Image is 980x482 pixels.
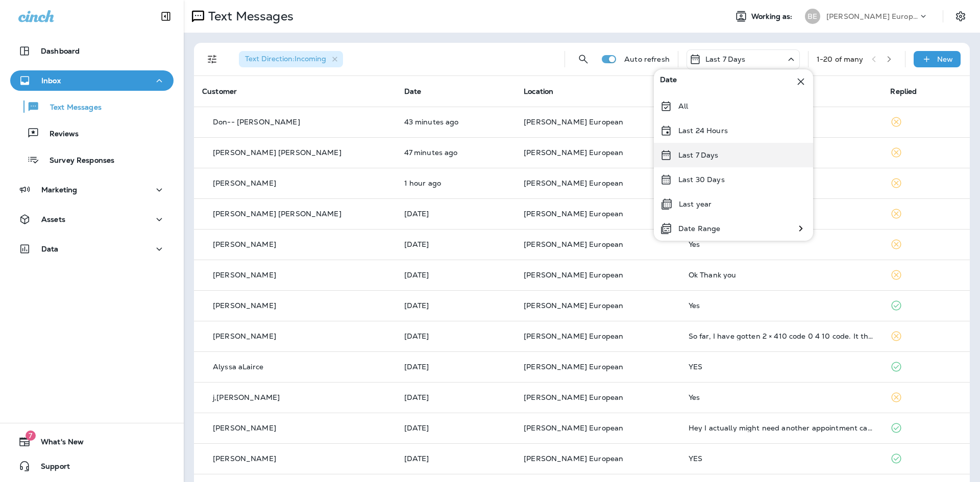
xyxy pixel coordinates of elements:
span: 7 [26,430,36,441]
p: Marketing [41,186,77,194]
span: Text Direction : Incoming [245,54,326,63]
span: Date [660,75,677,88]
span: Support [31,462,70,474]
p: j,[PERSON_NAME] [213,393,280,401]
p: Oct 8, 2025 11:17 AM [404,148,508,157]
button: Inbox [10,70,174,91]
p: [PERSON_NAME] [213,240,276,248]
p: All [678,102,688,110]
span: [PERSON_NAME] European [524,117,623,126]
div: So far, I have gotten 2 × 410 code 0 4 10 code. It that wasn't there before, so let's wait and see. [689,332,874,340]
p: Oct 2, 2025 11:21 AM [404,393,508,401]
div: Hey I actually might need another appointment can I call you and schedule when I'm ready? [689,424,874,432]
p: Text Messages [204,9,293,24]
span: What's New [31,438,84,450]
span: [PERSON_NAME] European [524,393,623,402]
div: BE [805,9,820,24]
span: Customer [202,87,237,96]
p: [PERSON_NAME] [213,424,276,432]
div: YES [689,454,874,463]
span: Location [524,87,553,96]
p: Oct 3, 2025 05:20 PM [404,332,508,340]
span: [PERSON_NAME] European [524,454,623,463]
div: Yes [689,393,874,401]
p: Oct 8, 2025 11:21 AM [404,118,508,126]
p: Oct 2, 2025 05:08 PM [404,363,508,371]
p: Oct 6, 2025 11:15 AM [404,240,508,248]
div: Yes [689,301,874,310]
button: Collapse Sidebar [152,6,180,27]
p: [PERSON_NAME] [213,179,276,187]
button: Dashboard [10,41,174,61]
p: Data [41,245,59,253]
span: [PERSON_NAME] European [524,179,623,188]
p: Auto refresh [624,55,670,63]
p: Survey Responses [39,156,114,166]
p: Last 7 Days [705,55,746,63]
button: 7What's New [10,432,174,452]
span: [PERSON_NAME] European [524,423,623,433]
span: [PERSON_NAME] European [524,270,623,280]
p: Last year [679,200,712,208]
p: Alyssa aLairce [213,363,263,371]
span: Replied [890,87,917,96]
div: Ok Thank you [689,271,874,279]
button: Marketing [10,180,174,200]
p: Last 7 Days [678,151,719,159]
span: [PERSON_NAME] European [524,332,623,341]
p: Oct 5, 2025 11:12 AM [404,301,508,310]
p: Oct 8, 2025 10:12 AM [404,179,508,187]
p: Don-- [PERSON_NAME] [213,118,300,126]
p: Dashboard [41,47,80,55]
p: [PERSON_NAME] European Autoworks [826,12,918,20]
button: Data [10,239,174,259]
button: Support [10,456,174,476]
span: [PERSON_NAME] European [524,240,623,249]
p: New [937,55,953,63]
div: Yes [689,240,874,248]
p: Inbox [41,77,61,85]
p: Oct 6, 2025 11:52 AM [404,210,508,218]
p: Assets [41,215,65,223]
p: Oct 1, 2025 09:38 PM [404,424,508,432]
span: [PERSON_NAME] European [524,301,623,310]
button: Filters [202,49,223,69]
p: [PERSON_NAME] [PERSON_NAME] [213,210,341,218]
p: [PERSON_NAME] [213,454,276,463]
button: Settings [951,7,970,26]
span: [PERSON_NAME] European [524,209,623,218]
button: Text Messages [10,96,174,117]
span: [PERSON_NAME] European [524,148,623,157]
span: Date [404,87,422,96]
p: [PERSON_NAME] [PERSON_NAME] [213,148,341,157]
p: Reviews [39,130,79,139]
p: Date Range [678,224,720,233]
button: Survey Responses [10,149,174,170]
p: Oct 6, 2025 09:38 AM [404,271,508,279]
span: [PERSON_NAME] European [524,362,623,371]
p: [PERSON_NAME] [213,301,276,310]
div: Text Direction:Incoming [239,51,343,67]
p: [PERSON_NAME] [213,332,276,340]
p: Last 24 Hours [678,126,728,135]
p: [PERSON_NAME] [213,271,276,279]
p: Oct 1, 2025 03:44 PM [404,454,508,463]
button: Reviews [10,122,174,144]
div: YES [689,363,874,371]
button: Search Messages [573,49,594,69]
span: Working as: [751,12,795,21]
button: Assets [10,209,174,230]
p: Text Messages [40,103,102,113]
p: Last 30 Days [678,175,725,184]
div: 1 - 20 of many [817,55,864,63]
